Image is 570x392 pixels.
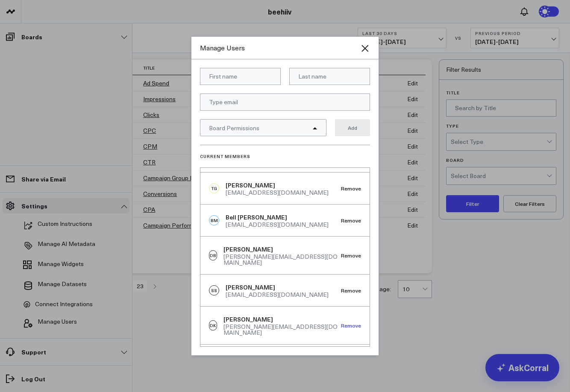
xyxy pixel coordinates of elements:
[209,250,217,260] div: DB
[341,185,361,191] button: Remove
[209,285,219,295] div: SS
[209,320,217,331] div: DK
[226,283,329,292] div: [PERSON_NAME]
[360,43,370,53] button: Close
[341,322,361,328] button: Remove
[226,181,329,190] div: [PERSON_NAME]
[200,94,370,111] input: Type email
[341,287,361,293] button: Remove
[200,154,370,159] h3: Current Members
[209,124,259,132] span: Board Permissions
[335,119,370,136] button: Add
[223,245,341,254] div: [PERSON_NAME]
[226,190,329,196] div: [EMAIL_ADDRESS][DOMAIN_NAME]
[341,217,361,223] button: Remove
[200,43,360,53] div: Manage Users
[226,292,329,298] div: [EMAIL_ADDRESS][DOMAIN_NAME]
[341,252,361,258] button: Remove
[226,213,329,222] div: Bell [PERSON_NAME]
[209,183,219,193] div: TG
[200,68,281,85] input: First name
[223,324,341,336] div: [PERSON_NAME][EMAIL_ADDRESS][DOMAIN_NAME]
[223,254,341,266] div: [PERSON_NAME][EMAIL_ADDRESS][DOMAIN_NAME]
[209,215,219,225] div: BM
[226,222,329,228] div: [EMAIL_ADDRESS][DOMAIN_NAME]
[289,68,370,85] input: Last name
[223,315,341,324] div: [PERSON_NAME]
